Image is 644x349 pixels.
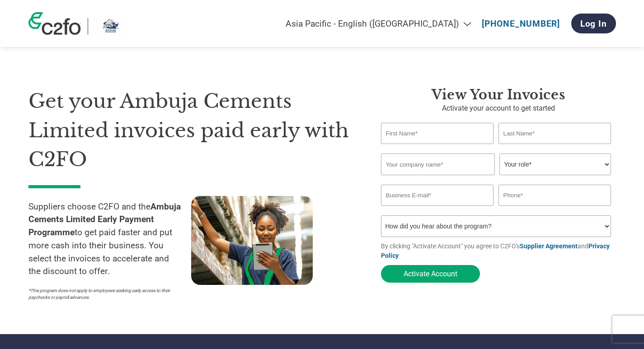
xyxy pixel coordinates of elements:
[381,207,494,212] div: Inavlid Email Address
[95,18,128,35] img: Ambuja Cements Limited
[381,242,616,261] p: By clicking "Activate Account" you agree to C2FO's and
[191,196,313,285] img: supply chain worker
[498,123,611,144] input: Last Name*
[499,154,611,175] select: Title/Role
[381,145,494,150] div: Invalid first name or first name is too long
[28,200,191,279] p: Suppliers choose C2FO and the to get paid faster and put more cash into their business. You selec...
[381,123,494,144] input: First Name*
[498,207,611,212] div: Inavlid Phone Number
[571,14,616,33] a: Log In
[498,145,611,150] div: Invalid last name or last name is too long
[28,201,181,238] strong: Ambuja Cements Limited Early Payment Programme
[381,242,610,259] a: Privacy Policy
[381,87,616,103] h3: View your invoices
[381,265,480,283] button: Activate Account
[28,12,81,35] img: c2fo logo
[28,287,182,301] p: *This program does not apply to employees seeking early access to their paychecks or payroll adva...
[520,242,578,250] a: Supplier Agreement
[381,154,495,175] input: Your company name*
[381,103,616,114] p: Activate your account to get started
[28,87,354,174] h1: Get your Ambuja Cements Limited invoices paid early with C2FO
[482,19,560,29] a: [PHONE_NUMBER]
[498,185,611,206] input: Phone*
[381,185,494,206] input: Invalid Email format
[381,176,611,181] div: Invalid company name or company name is too long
